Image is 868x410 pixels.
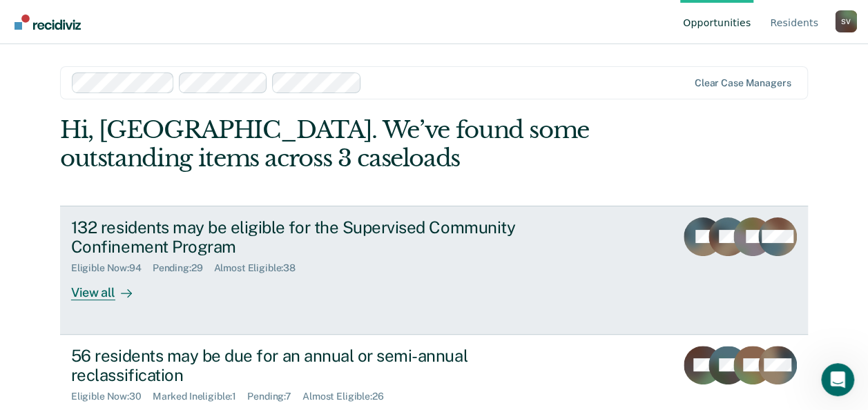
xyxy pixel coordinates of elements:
[71,346,556,386] div: 56 residents may be due for an annual or semi-annual reclassification
[247,391,302,402] div: Pending : 7
[71,391,153,402] div: Eligible Now : 30
[153,391,247,402] div: Marked Ineligible : 1
[302,391,395,402] div: Almost Eligible : 26
[60,116,659,173] div: Hi, [GEOGRAPHIC_DATA]. We’ve found some outstanding items across 3 caseloads
[835,10,857,32] button: Profile dropdown button
[71,274,148,301] div: View all
[695,77,791,89] div: Clear case managers
[213,262,307,274] div: Almost Eligible : 38
[71,262,153,274] div: Eligible Now : 94
[60,206,808,335] a: 132 residents may be eligible for the Supervised Community Confinement ProgramEligible Now:94Pend...
[71,217,556,257] div: 132 residents may be eligible for the Supervised Community Confinement Program
[835,10,857,32] div: S V
[153,262,214,274] div: Pending : 29
[821,363,854,396] iframe: Intercom live chat
[15,14,81,30] img: Recidiviz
